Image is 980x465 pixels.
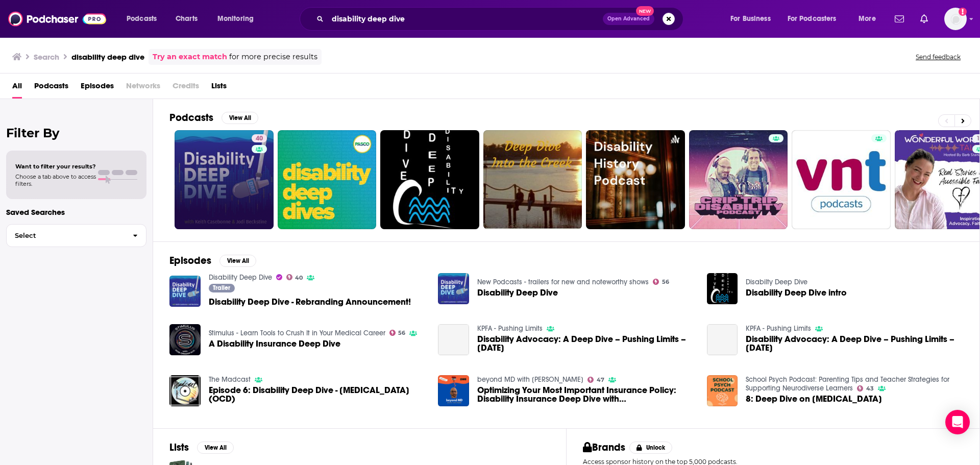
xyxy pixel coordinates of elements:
a: KPFA - Pushing Limits [746,324,811,333]
a: School Psych Podcast: Parenting Tips and Teacher Strategies for Supporting Neurodiverse Learners [746,375,949,393]
div: Search podcasts, credits, & more... [309,7,693,31]
span: Monitoring [217,12,254,26]
a: Stimulus - Learn Tools to Crush It in Your Medical Career [209,329,385,337]
a: The Madcast [209,375,251,384]
a: 43 [857,385,874,391]
span: Disability Advocacy: A Deep Dive – Pushing Limits – [DATE] [746,335,963,352]
a: 8: Deep Dive on Intellectual Disability [746,395,882,403]
a: EpisodesView All [169,254,256,267]
h3: disability deep dive [71,52,144,62]
span: 56 [662,280,669,284]
span: Credits [173,78,199,99]
button: Send feedback [913,53,964,61]
span: More [859,12,876,26]
a: Disability Deep Dive [209,273,272,282]
button: open menu [119,11,170,27]
button: View All [197,442,234,454]
a: Disability Advocacy: A Deep Dive – Pushing Limits – June 7, 2024 [477,335,695,352]
h3: Search [34,52,59,62]
span: Podcasts [127,12,157,26]
a: Disability Advocacy: A Deep Dive – Pushing Limits – June 7, 2024 [746,335,963,352]
span: Open Advanced [607,16,650,21]
button: open menu [723,11,783,27]
span: Optimizing Your Most Important Insurance Policy: Disability Insurance Deep Dive with [DEMOGRAPHIC... [477,386,695,403]
a: Try an exact match [153,51,227,63]
span: Networks [126,78,160,99]
a: A Disability Insurance Deep Dive [209,339,340,348]
img: Episode 6: Disability Deep Dive - Obsessive Compulsive Disorder (OCD) [169,375,201,406]
a: 56 [389,330,406,336]
img: User Profile [944,8,967,30]
h2: Brands [583,441,625,454]
span: Select [7,232,125,239]
a: 40 [175,130,274,229]
a: Optimizing Your Most Important Insurance Policy: Disability Insurance Deep Dive with Kristen Fazio [438,375,469,406]
a: 56 [653,279,669,285]
button: open menu [851,11,889,27]
a: Episodes [81,78,114,99]
span: New [636,6,654,16]
a: ListsView All [169,441,234,454]
p: Saved Searches [6,207,146,217]
h2: Filter By [6,126,146,140]
button: Open AdvancedNew [603,13,654,25]
div: Open Intercom Messenger [945,410,970,434]
span: 8: Deep Dive on [MEDICAL_DATA] [746,395,882,403]
span: 56 [398,331,405,335]
a: All [12,78,22,99]
h2: Podcasts [169,111,213,124]
img: Disability Deep Dive intro [707,273,738,304]
button: View All [222,112,258,124]
span: 43 [866,386,874,391]
h2: Lists [169,441,189,454]
h2: Episodes [169,254,211,267]
a: Disability Deep Dive [477,288,558,297]
span: For Business [730,12,771,26]
a: Disabilty Deep Dive [746,278,807,286]
a: KPFA - Pushing Limits [477,324,543,333]
svg: Add a profile image [959,8,967,16]
img: A Disability Insurance Deep Dive [169,324,201,355]
img: 8: Deep Dive on Intellectual Disability [707,375,738,406]
span: for more precise results [229,51,317,63]
a: Episode 6: Disability Deep Dive - Obsessive Compulsive Disorder (OCD) [209,386,426,403]
button: Show profile menu [944,8,967,30]
a: beyond MD with Dr. Yatin Chadha [477,375,583,384]
a: 47 [587,377,604,383]
span: Trailer [213,285,230,291]
a: Disability Deep Dive - Rebranding Announcement! [169,276,201,307]
img: Podchaser - Follow, Share and Rate Podcasts [8,9,106,29]
span: Want to filter your results? [15,163,96,170]
a: Podcasts [34,78,68,99]
a: Charts [169,11,204,27]
a: PodcastsView All [169,111,258,124]
input: Search podcasts, credits, & more... [328,11,603,27]
a: 40 [286,274,303,280]
button: open menu [781,11,851,27]
span: For Podcasters [788,12,837,26]
a: Disability Deep Dive - Rebranding Announcement! [209,298,411,306]
a: Disability Deep Dive intro [746,288,847,297]
a: 40 [252,134,267,142]
img: Disability Deep Dive [438,273,469,304]
span: 40 [295,276,303,280]
button: View All [219,255,256,267]
a: Disability Advocacy: A Deep Dive – Pushing Limits – June 7, 2024 [438,324,469,355]
span: 47 [597,378,604,382]
a: Show notifications dropdown [916,10,932,28]
a: Lists [211,78,227,99]
span: 40 [256,134,263,144]
a: Optimizing Your Most Important Insurance Policy: Disability Insurance Deep Dive with Kristen Fazio [477,386,695,403]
